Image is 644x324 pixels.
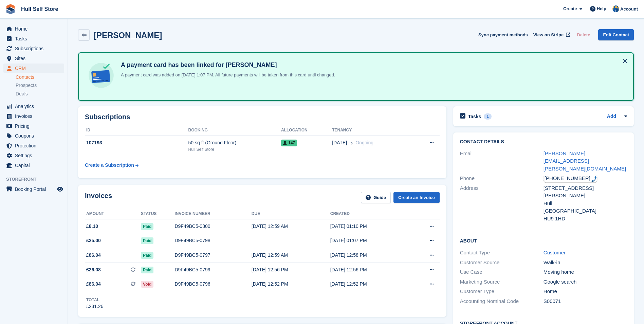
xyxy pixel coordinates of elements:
a: [PERSON_NAME][EMAIL_ADDRESS][PERSON_NAME][DOMAIN_NAME] [544,150,626,172]
button: Delete [574,29,593,40]
a: Deals [16,90,64,97]
h2: About [460,237,627,244]
span: Storefront [6,176,68,183]
div: Home [544,288,627,295]
a: menu [3,131,64,141]
div: [DATE] 12:59 AM [252,252,330,259]
a: Customer [544,250,566,255]
span: Pricing [15,121,56,131]
div: [DATE] 01:10 PM [330,223,409,230]
th: Amount [85,209,141,219]
span: £86.04 [86,281,101,288]
div: D9F49BC5-0796 [174,281,251,288]
div: Total [86,297,104,303]
span: Analytics [15,102,56,111]
div: D9F49BC5-0797 [174,252,251,259]
div: Google search [544,278,627,286]
th: ID [85,125,188,136]
div: S00071 [544,298,627,305]
h4: A payment card has been linked for [PERSON_NAME] [118,61,335,69]
span: Ongoing [355,140,373,145]
img: stora-icon-8386f47178a22dfd0bd8f6a31ec36ba5ce8667c1dd55bd0f319d3a0aa187defe.svg [5,4,16,14]
span: £26.08 [86,266,101,273]
div: D9F49BC5-0798 [174,237,251,244]
div: Accounting Nominal Code [460,298,544,305]
a: Prospects [16,82,64,89]
div: 1 [484,113,492,120]
span: Home [15,24,56,34]
th: Status [141,209,174,219]
span: Subscriptions [15,44,56,53]
th: Invoice number [174,209,251,219]
a: View on Stripe [531,29,572,40]
div: Call: +447989730826 [544,175,597,182]
a: Preview store [56,185,64,193]
div: Marketing Source [460,278,544,286]
span: Help [597,5,606,12]
a: Create a Subscription [85,159,139,172]
div: Walk-in [544,259,627,267]
div: Address [460,184,544,223]
a: Add [607,113,616,121]
a: Create an Invoice [393,192,440,203]
span: Tasks [15,34,56,43]
div: 107193 [85,139,188,146]
a: Edit Contact [598,29,634,40]
span: Booking Portal [15,184,56,194]
div: [DATE] 12:56 PM [252,266,330,273]
th: Tenancy [332,125,412,136]
a: menu [3,111,64,121]
span: [DATE] [332,139,347,146]
h2: Invoices [85,192,112,203]
th: Created [330,209,409,219]
div: D9F49BC5-0799 [174,266,251,273]
span: View on Stripe [533,32,564,38]
span: Protection [15,141,56,150]
th: Booking [188,125,281,136]
img: hfpfyWBK5wQHBAGPgDf9c6qAYOxxMAAAAASUVORK5CYII= [591,176,597,182]
h2: Tasks [468,113,481,120]
span: Paid [141,237,153,244]
a: menu [3,141,64,150]
div: [STREET_ADDRESS][PERSON_NAME] [544,184,627,200]
th: Allocation [281,125,332,136]
div: Phone [460,175,544,182]
span: Prospects [16,82,37,89]
span: Paid [141,223,153,230]
span: Create [563,5,577,12]
span: Capital [15,161,56,170]
h2: [PERSON_NAME] [94,31,162,40]
div: [DATE] 12:52 PM [252,281,330,288]
div: Contact Type [460,249,544,257]
a: menu [3,184,64,194]
div: Create a Subscription [85,162,134,169]
a: Guide [361,192,391,203]
div: HU9 1HD [544,215,627,223]
span: CRM [15,64,56,73]
div: [GEOGRAPHIC_DATA] [544,207,627,215]
span: Invoices [15,111,56,121]
span: Coupons [15,131,56,141]
div: [DATE] 01:07 PM [330,237,409,244]
span: 147 [281,140,297,146]
a: menu [3,161,64,170]
a: menu [3,54,64,63]
a: Hull Self Store [18,3,61,15]
th: Due [252,209,330,219]
h2: Contact Details [460,139,627,145]
span: £86.04 [86,252,101,259]
span: Settings [15,151,56,160]
h2: Subscriptions [85,113,440,121]
span: Paid [141,267,153,273]
span: Account [620,6,638,13]
img: card-linked-ebf98d0992dc2aeb22e95c0e3c79077019eb2392cfd83c6a337811c24bc77127.svg [87,61,115,90]
a: menu [3,102,64,111]
span: Paid [141,252,153,259]
a: menu [3,44,64,53]
div: D9F49BC5-0800 [174,223,251,230]
a: menu [3,34,64,43]
span: Void [141,281,153,288]
a: menu [3,121,64,131]
div: Email [460,150,544,173]
div: Customer Source [460,259,544,267]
